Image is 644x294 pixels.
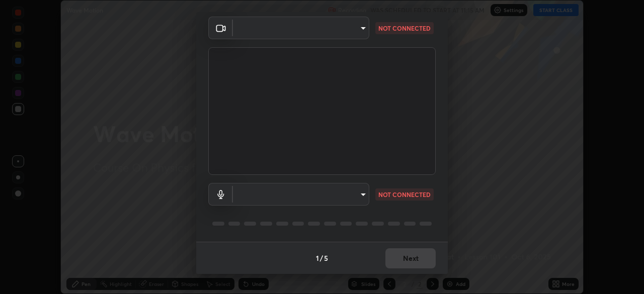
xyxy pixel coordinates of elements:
h4: 1 [316,253,319,263]
div: ​ [233,183,369,206]
div: ​ [233,17,369,39]
h4: / [320,253,323,263]
h4: 5 [324,253,328,263]
p: NOT CONNECTED [378,24,431,33]
p: NOT CONNECTED [378,190,431,199]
